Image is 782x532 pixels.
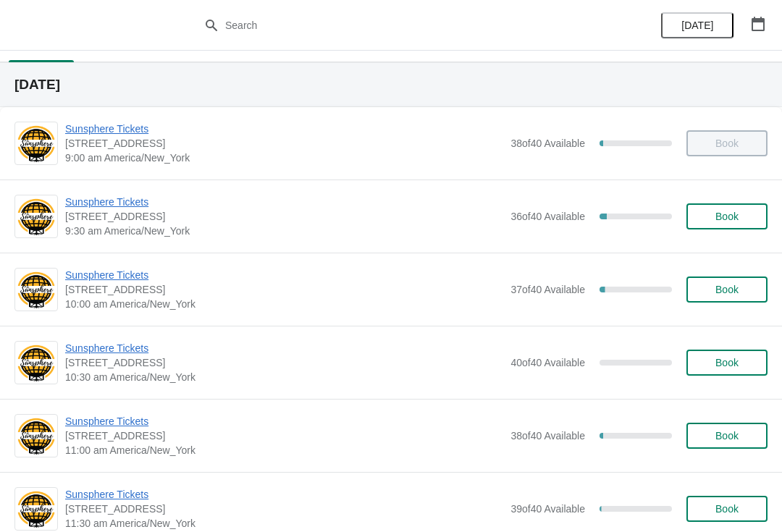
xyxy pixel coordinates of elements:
[65,355,503,370] span: [STREET_ADDRESS]
[715,503,739,515] span: Book
[15,124,57,164] img: Sunsphere Tickets | 810 Clinch Avenue, Knoxville, TN, USA | 9:00 am America/New_York
[65,443,503,457] span: 11:00 am America/New_York
[510,503,585,515] span: 39 of 40 Available
[661,12,733,38] button: [DATE]
[510,211,585,222] span: 36 of 40 Available
[15,343,57,383] img: Sunsphere Tickets | 810 Clinch Avenue, Knoxville, TN, USA | 10:30 am America/New_York
[715,430,739,442] span: Book
[65,414,503,428] span: Sunsphere Tickets
[686,423,768,449] button: Book
[15,270,57,310] img: Sunsphere Tickets | 810 Clinch Avenue, Knoxville, TN, USA | 10:00 am America/New_York
[65,297,503,311] span: 10:00 am America/New_York
[510,284,585,295] span: 37 of 40 Available
[510,138,585,149] span: 38 of 40 Available
[15,416,57,456] img: Sunsphere Tickets | 810 Clinch Avenue, Knoxville, TN, USA | 11:00 am America/New_York
[686,203,768,229] button: Book
[65,151,503,165] span: 9:00 am America/New_York
[15,489,57,529] img: Sunsphere Tickets | 810 Clinch Avenue, Knoxville, TN, USA | 11:30 am America/New_York
[65,516,503,531] span: 11:30 am America/New_York
[510,357,585,368] span: 40 of 40 Available
[715,211,739,222] span: Book
[15,197,57,237] img: Sunsphere Tickets | 810 Clinch Avenue, Knoxville, TN, USA | 9:30 am America/New_York
[65,428,503,443] span: [STREET_ADDRESS]
[681,20,713,31] span: [DATE]
[65,502,503,516] span: [STREET_ADDRESS]
[65,122,503,136] span: Sunsphere Tickets
[686,496,768,522] button: Book
[510,430,585,442] span: 38 of 40 Available
[715,284,739,295] span: Book
[715,357,739,368] span: Book
[65,209,503,224] span: [STREET_ADDRESS]
[224,12,586,38] input: Search
[65,282,503,297] span: [STREET_ADDRESS]
[65,224,503,238] span: 9:30 am America/New_York
[65,195,503,209] span: Sunsphere Tickets
[686,350,768,376] button: Book
[65,136,503,151] span: [STREET_ADDRESS]
[65,268,503,282] span: Sunsphere Tickets
[65,487,503,502] span: Sunsphere Tickets
[65,370,503,384] span: 10:30 am America/New_York
[686,276,768,303] button: Book
[14,77,768,92] h2: [DATE]
[65,341,503,355] span: Sunsphere Tickets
